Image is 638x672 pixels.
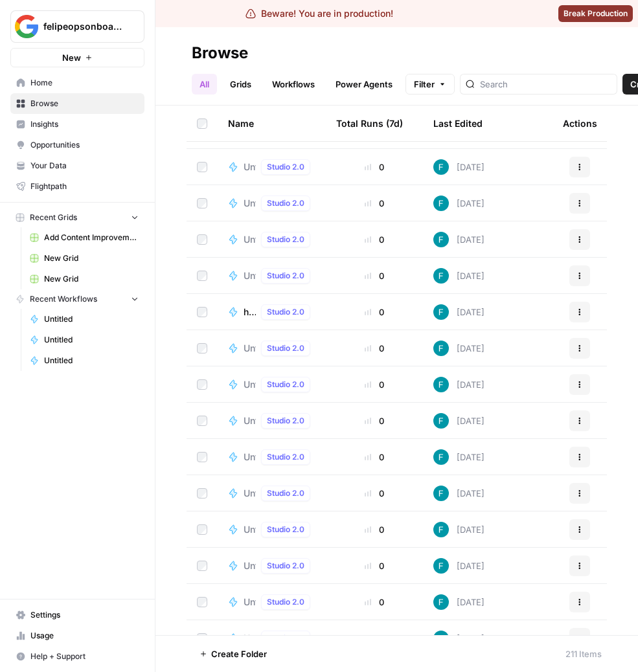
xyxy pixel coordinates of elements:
[15,15,38,38] img: felipeopsonboarding Logo
[433,522,484,537] div: [DATE]
[24,330,144,350] a: Untitled
[10,625,144,646] a: Usage
[336,342,413,355] div: 0
[244,632,256,645] span: Untitled
[336,414,413,427] div: 0
[267,379,304,390] span: Studio 2.0
[433,106,483,141] div: Last Edited
[480,78,611,91] input: Search
[44,313,139,325] span: Untitled
[244,523,256,536] span: Untitled
[433,413,484,429] div: [DATE]
[10,289,144,309] button: Recent Workflows
[267,451,304,463] span: Studio 2.0
[267,633,304,644] span: Studio 2.0
[228,159,315,175] a: UntitledStudio 2.0
[228,449,315,465] a: UntitledStudio 2.0
[44,334,139,346] span: Untitled
[267,161,304,173] span: Studio 2.0
[267,560,304,572] span: Studio 2.0
[228,106,315,141] div: Name
[30,160,139,172] span: Your Data
[228,304,315,320] a: hello worldStudio 2.0
[30,181,139,192] span: Flightpath
[244,306,256,319] span: hello world
[433,159,484,175] div: [DATE]
[563,106,597,141] div: Actions
[228,558,315,574] a: UntitledStudio 2.0
[433,377,449,392] img: 3qwd99qm5jrkms79koxglshcff0m
[10,155,144,176] a: Your Data
[228,522,315,537] a: UntitledStudio 2.0
[228,268,315,284] a: UntitledStudio 2.0
[30,98,139,109] span: Browse
[433,522,449,537] img: 3qwd99qm5jrkms79koxglshcff0m
[433,631,449,646] img: 3qwd99qm5jrkms79koxglshcff0m
[433,594,449,610] img: 3qwd99qm5jrkms79koxglshcff0m
[336,378,413,391] div: 0
[24,248,144,269] a: New Grid
[558,5,633,22] button: Break Production
[433,268,484,284] div: [DATE]
[267,342,304,354] span: Studio 2.0
[222,74,259,95] a: Grids
[433,449,449,465] img: 3qwd99qm5jrkms79koxglshcff0m
[244,342,256,355] span: Untitled
[267,415,304,427] span: Studio 2.0
[44,232,139,243] span: Add Content Improvements to Page
[244,378,256,391] span: Untitled
[267,197,304,209] span: Studio 2.0
[564,8,628,19] span: Break Production
[30,651,139,662] span: Help + Support
[10,605,144,625] a: Settings
[267,306,304,318] span: Studio 2.0
[192,43,248,63] div: Browse
[244,487,256,500] span: Untitled
[433,594,484,610] div: [DATE]
[267,234,304,245] span: Studio 2.0
[433,631,484,646] div: [DATE]
[24,227,144,248] a: Add Content Improvements to Page
[30,139,139,151] span: Opportunities
[433,196,449,211] img: 3qwd99qm5jrkms79koxglshcff0m
[433,232,484,247] div: [DATE]
[30,212,77,223] span: Recent Grids
[433,159,449,175] img: 3qwd99qm5jrkms79koxglshcff0m
[30,609,139,621] span: Settings
[336,161,413,174] div: 0
[433,413,449,429] img: 3qwd99qm5jrkms79koxglshcff0m
[433,232,449,247] img: 3qwd99qm5jrkms79koxglshcff0m
[24,269,144,289] a: New Grid
[336,632,413,645] div: 0
[336,233,413,246] div: 0
[30,293,97,305] span: Recent Workflows
[244,233,256,246] span: Untitled
[192,644,275,664] button: Create Folder
[433,341,484,356] div: [DATE]
[245,7,393,20] div: Beware! You are in production!
[10,93,144,114] a: Browse
[565,647,602,660] div: 211 Items
[328,74,400,95] a: Power Agents
[433,304,449,320] img: 3qwd99qm5jrkms79koxglshcff0m
[244,559,256,572] span: Untitled
[433,341,449,356] img: 3qwd99qm5jrkms79koxglshcff0m
[24,350,144,371] a: Untitled
[264,74,323,95] a: Workflows
[10,48,144,67] button: New
[267,596,304,608] span: Studio 2.0
[433,268,449,284] img: 3qwd99qm5jrkms79koxglshcff0m
[336,306,413,319] div: 0
[228,232,315,247] a: UntitledStudio 2.0
[228,594,315,610] a: UntitledStudio 2.0
[336,106,403,141] div: Total Runs (7d)
[244,269,256,282] span: Untitled
[30,77,139,89] span: Home
[336,487,413,500] div: 0
[228,377,315,392] a: UntitledStudio 2.0
[414,78,435,91] span: Filter
[192,74,217,95] a: All
[244,197,256,210] span: Untitled
[336,596,413,609] div: 0
[44,252,139,264] span: New Grid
